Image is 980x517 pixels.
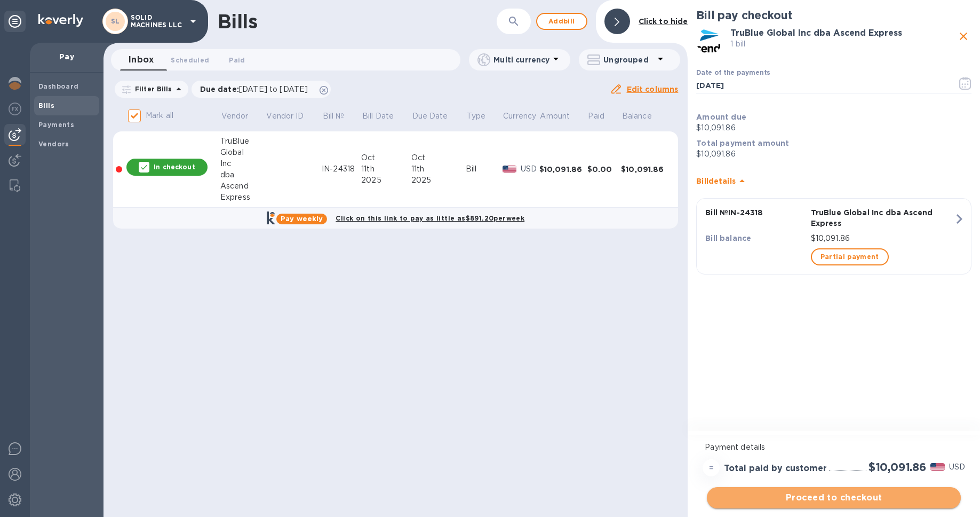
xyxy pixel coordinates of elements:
[362,111,408,122] span: Bill Date
[220,147,266,158] div: Global
[4,11,26,32] div: Unpin categories
[362,111,394,122] p: Bill Date
[503,166,517,173] img: USD
[323,111,345,122] p: Bill №
[696,9,971,22] h2: Bill pay checkout
[322,163,361,175] div: IN-24318
[603,54,654,65] p: Ungrouped
[696,139,789,147] b: Total payment amount
[730,38,955,50] p: 1 bill
[192,81,331,98] div: Due date:[DATE] to [DATE]
[696,122,971,134] p: $10,091.86
[131,84,172,93] p: Filter Bills
[220,181,266,192] div: Ascend
[411,152,466,163] div: Oct
[221,111,262,122] span: Vendor
[588,111,604,122] p: Paid
[361,175,411,186] div: 2025
[696,148,971,160] p: $10,091.86
[707,487,961,508] button: Proceed to checkout
[696,177,735,185] b: Bill details
[621,164,669,175] div: $10,091.86
[239,85,308,93] span: [DATE] to [DATE]
[411,175,466,186] div: 2025
[540,111,584,122] span: Amount
[705,207,806,218] p: Bill № IN-24318
[146,110,173,121] p: Mark all
[9,103,21,115] img: Foreign exchange
[493,54,549,65] p: Multi currency
[705,233,806,244] p: Bill balance
[361,152,411,163] div: Oct
[38,51,95,62] p: Pay
[467,111,486,122] p: Type
[38,121,74,129] b: Payments
[705,442,963,453] p: Payment details
[281,215,323,223] b: Pay weekly
[539,164,587,175] div: $10,091.86
[154,162,195,171] p: In checkout
[412,111,448,122] p: Due Date
[696,198,971,275] button: Bill №IN-24318TruBlue Global Inc dba Ascend ExpressBill balance$10,091.86Partial payment
[467,111,500,122] span: Type
[588,111,618,122] span: Paid
[622,111,652,122] p: Balance
[38,82,79,90] b: Dashboard
[696,164,971,198] div: Billdetails
[715,491,952,504] span: Proceed to checkout
[546,15,578,28] span: Add bill
[955,28,971,44] button: close
[466,163,503,175] div: Bill
[811,207,954,229] p: TruBlue Global Inc dba Ascend Express
[361,163,411,175] div: 11th
[220,192,266,203] div: Express
[949,461,965,473] p: USD
[129,52,154,67] span: Inbox
[111,17,120,25] b: SL
[38,140,69,148] b: Vendors
[266,111,317,122] span: Vendor ID
[38,101,54,109] b: Bills
[336,214,524,222] b: Click on this link to pay as little as $891.20 per week
[266,111,304,122] p: Vendor ID
[220,169,266,181] div: dba
[639,17,688,26] b: Click to hide
[218,10,257,33] h1: Bills
[930,463,945,471] img: USD
[131,14,184,29] p: SOLID MACHINES LLC
[811,248,889,265] button: Partial payment
[869,460,926,474] h2: $10,091.86
[730,28,902,38] b: TruBlue Global Inc dba Ascend Express
[587,164,621,175] div: $0.00
[220,136,266,147] div: TruBlue
[521,163,539,175] p: USD
[696,70,770,76] label: Date of the payments
[200,84,314,95] p: Due date :
[503,111,536,122] p: Currency
[540,111,570,122] p: Amount
[323,111,358,122] span: Bill №
[811,233,954,244] p: $10,091.86
[627,85,679,93] u: Edit columns
[229,54,245,66] span: Paid
[820,250,879,263] span: Partial payment
[412,111,462,122] span: Due Date
[622,111,666,122] span: Balance
[221,111,249,122] p: Vendor
[724,464,827,474] h3: Total paid by customer
[703,459,720,476] div: =
[696,113,746,121] b: Amount due
[171,54,209,66] span: Scheduled
[411,163,466,175] div: 11th
[220,158,266,169] div: Inc
[536,13,587,30] button: Addbill
[38,14,83,27] img: Logo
